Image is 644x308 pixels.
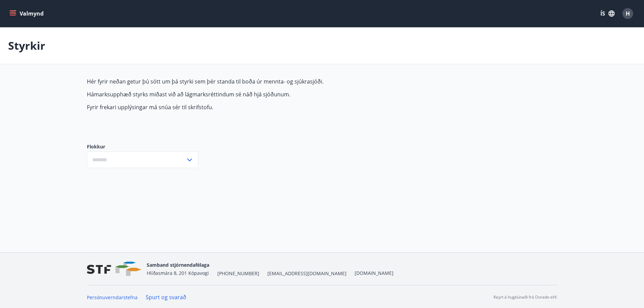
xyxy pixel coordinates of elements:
p: Hámarksupphæð styrks miðast við að lágmarksréttindum sé náð hjá sjóðunum. [87,91,406,98]
p: Hér fyrir neðan getur þú sótt um þá styrki sem þér standa til boða úr mennta- og sjúkrasjóði. [87,78,406,85]
p: Keyrt á hugbúnaði frá Dorado ehf. [494,294,557,300]
label: Flokkur [87,143,198,150]
a: Spurt og svarað [146,293,186,301]
span: H [626,10,630,17]
button: ÍS [597,7,618,20]
span: Hlíðasmára 8, 201 Kópavogi [147,270,209,276]
span: [PHONE_NUMBER] [217,270,259,277]
a: [DOMAIN_NAME] [355,270,393,276]
a: Persónuverndarstefna [87,294,138,301]
span: [EMAIL_ADDRESS][DOMAIN_NAME] [267,270,347,277]
button: H [620,5,636,22]
img: vjCaq2fThgY3EUYqSgpjEiBg6WP39ov69hlhuPVN.png [87,262,141,276]
span: Samband stjórnendafélaga [147,262,209,268]
p: Fyrir frekari upplýsingar má snúa sér til skrifstofu. [87,103,406,111]
button: menu [8,7,46,20]
p: Styrkir [8,38,45,53]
